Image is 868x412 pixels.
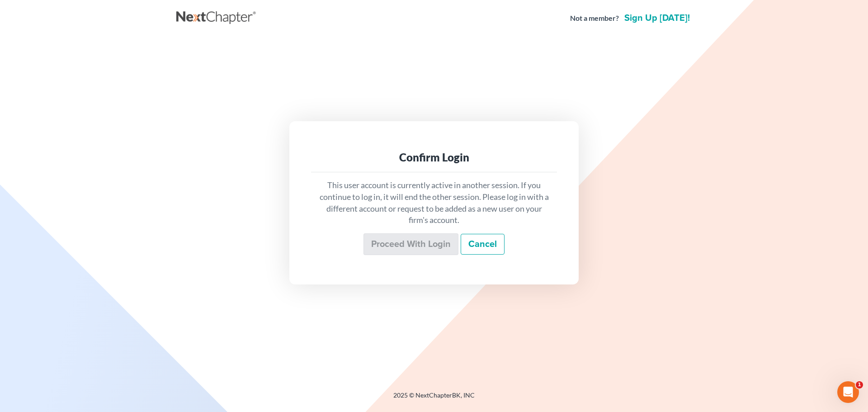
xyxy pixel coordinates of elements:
[363,233,458,255] input: Proceed with login
[318,150,550,165] div: Confirm Login
[461,234,505,255] a: Cancel
[856,381,863,388] span: 1
[837,381,859,403] iframe: Intercom live chat
[570,13,619,24] strong: Not a member?
[318,180,550,226] p: This user account is currently active in another session. If you continue to log in, it will end ...
[623,14,692,23] a: Sign up [DATE]!
[176,391,692,407] div: 2025 © NextChapterBK, INC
